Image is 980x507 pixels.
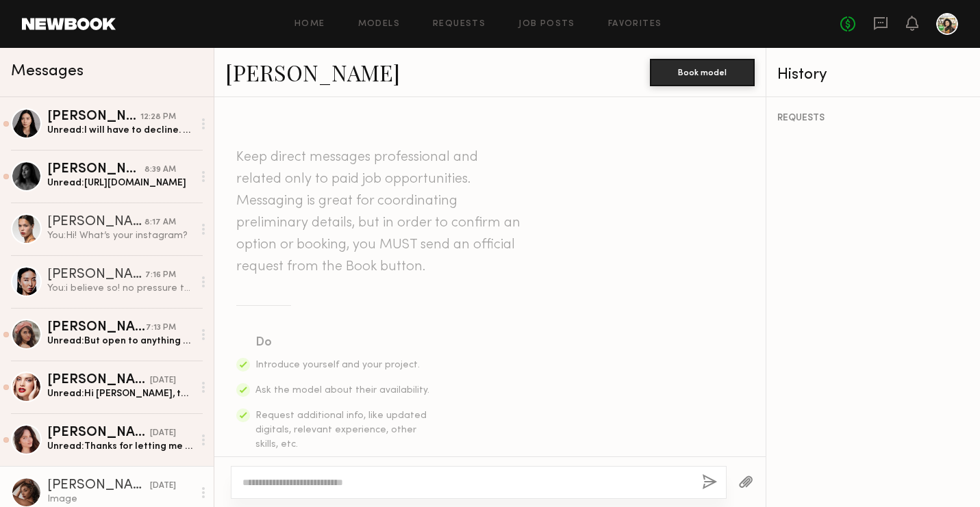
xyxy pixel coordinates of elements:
[11,64,84,79] span: Messages
[47,268,145,282] div: [PERSON_NAME]
[47,282,193,295] div: You: i believe so! no pressure to apply but i heard they barely do anything to the girl’s hair
[255,386,429,395] span: Ask the model about their availability.
[255,411,427,449] span: Request additional info, like updated digitals, relevant experience, other skills, etc.
[140,111,176,124] div: 12:28 PM
[433,20,486,29] a: Requests
[150,374,176,387] div: [DATE]
[47,110,140,124] div: [PERSON_NAME]
[236,146,524,278] header: Keep direct messages professional and related only to paid job opportunities. Messaging is great ...
[358,20,400,29] a: Models
[145,164,176,177] div: 8:39 AM
[47,163,145,177] div: [PERSON_NAME]
[608,20,662,29] a: Favorites
[777,67,969,83] div: History
[650,59,755,86] button: Book model
[47,229,193,242] div: You: Hi! What’s your instagram?
[47,177,193,190] div: Unread: [URL][DOMAIN_NAME]
[777,114,969,123] div: REQUESTS
[145,269,176,282] div: 7:16 PM
[225,57,400,87] a: [PERSON_NAME]
[294,20,325,29] a: Home
[47,321,146,335] div: [PERSON_NAME]
[47,335,193,348] div: Unread: But open to anything needed
[47,493,193,506] div: Image
[47,479,150,493] div: [PERSON_NAME]
[47,440,193,453] div: Unread: Thanks for letting me know! Unfortunately I won’t be able to make that work. Really appre...
[150,480,176,493] div: [DATE]
[150,427,176,440] div: [DATE]
[47,374,150,387] div: [PERSON_NAME]
[145,216,176,229] div: 8:17 AM
[255,361,420,369] span: Introduce yourself and your project.
[650,66,755,77] a: Book model
[518,20,575,29] a: Job Posts
[255,333,431,352] div: Do
[47,387,193,400] div: Unread: Hi [PERSON_NAME], thank you so much for reaching out! I would love to be a part of the sh...
[47,124,193,137] div: Unread: I will have to decline. Thank you so much for this opportunity 🙏🏼. As of just now I am bo...
[47,426,150,440] div: [PERSON_NAME]
[47,216,145,229] div: [PERSON_NAME]
[146,322,176,335] div: 7:13 PM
